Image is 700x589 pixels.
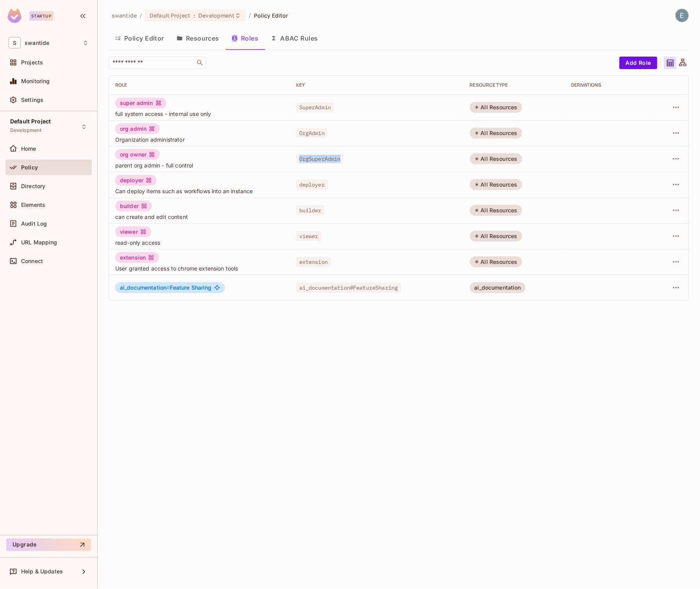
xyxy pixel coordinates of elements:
button: Policy Editor [109,28,170,48]
span: Organization administrator [115,136,284,143]
span: Can deploy items such as workflows into an instance [115,187,284,195]
span: Projects [21,59,43,66]
div: deployer [115,175,157,186]
div: All Resources [470,205,522,216]
span: Help & Updates [21,569,63,575]
span: # [166,284,170,291]
div: RESOURCE TYPE [470,82,559,88]
span: Connect [21,258,43,264]
span: URL Mapping [21,239,57,246]
div: Derivations [571,82,645,88]
div: Startup [29,11,54,21]
button: Upgrade [6,539,91,551]
span: extension [296,257,331,267]
span: Feature Sharing [120,285,212,291]
span: Audit Log [21,221,47,227]
span: ai_documentation#FeatureSharing [296,283,401,293]
span: OrgAdmin [296,128,328,138]
span: full system access - internal use only [115,110,284,117]
div: All Resources [470,128,522,139]
span: SuperAdmin [296,102,334,112]
span: can create and edit content [115,213,284,221]
div: All Resources [470,256,522,267]
div: ai_documentation [470,282,526,293]
span: Elements [21,202,45,208]
div: Role [115,82,284,88]
span: Policy Editor [254,12,288,19]
button: Add Role [620,57,657,69]
span: the active workspace [112,12,137,19]
div: Key [296,82,457,88]
span: S [9,37,21,48]
span: ai_documentation [120,284,170,291]
span: Development [10,127,42,133]
span: parent org admin - full control [115,162,284,169]
span: Workspace: swantide [25,40,49,46]
li: / [140,12,142,19]
span: : [193,12,196,19]
img: SReyMgAAAABJRU5ErkJggg== [7,9,21,23]
span: Default Project [10,118,51,125]
button: Resources [170,28,225,48]
div: org admin [115,123,160,134]
button: Roles [225,28,264,48]
li: / [249,12,251,19]
span: builder [296,205,325,215]
span: read-only access [115,239,284,246]
span: Settings [21,97,43,103]
div: builder [115,201,152,212]
span: Policy [21,164,38,171]
span: Home [21,146,36,152]
div: extension [115,252,159,263]
div: All Resources [470,153,522,164]
div: All Resources [470,179,522,190]
span: Default Project [150,12,190,19]
span: OrgSuperAdmin [296,154,344,164]
span: viewer [296,231,321,241]
span: deployer [296,180,328,190]
button: ABAC Rules [264,28,324,48]
span: User granted access to chrome extension tools [115,265,284,272]
div: org owner [115,149,160,160]
span: Development [198,12,234,19]
div: viewer [115,226,151,237]
div: super admin [115,98,166,109]
div: All Resources [470,102,522,113]
img: Engineering Swantide [676,9,689,22]
span: Monitoring [21,78,50,84]
div: All Resources [470,231,522,242]
span: Directory [21,183,45,189]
